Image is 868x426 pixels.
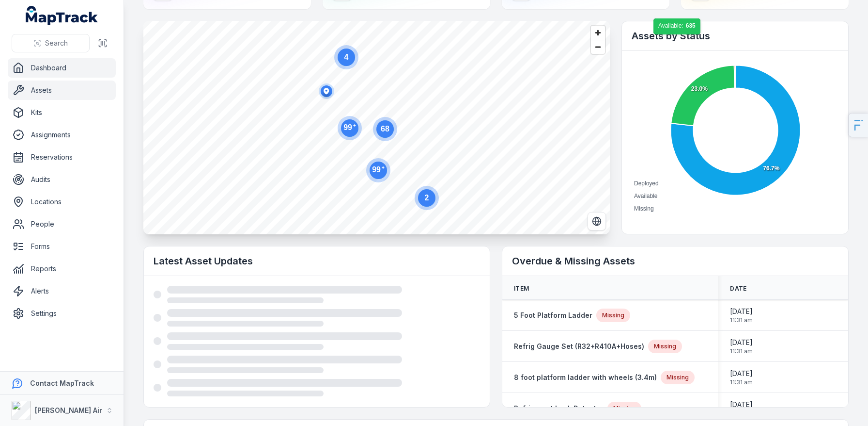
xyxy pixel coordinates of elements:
button: Switch to Satellite View [588,212,606,230]
div: Missing [661,371,695,384]
a: Refrig Gauge Set (R32+R410A+Hoses) [514,342,644,351]
text: 99 [372,165,385,174]
span: [DATE] [730,338,753,347]
tspan: + [353,123,356,128]
a: Assignments [8,125,116,145]
a: Reports [8,259,116,279]
a: Assets [8,81,116,100]
span: Date [730,285,746,293]
time: 13/08/2025, 11:31:22 am [730,338,753,355]
span: Missing [634,205,654,212]
span: Search [45,38,68,48]
h2: Overdue & Missing Assets [512,254,838,268]
a: Forms [8,237,116,256]
canvas: Map [143,21,610,234]
a: Refrigerant Leak Detector [514,404,604,413]
span: 11:31 am [730,347,753,355]
a: Audits [8,170,116,189]
h2: Latest Asset Updates [154,254,480,268]
text: 99 [343,123,356,131]
a: Locations [8,192,116,212]
h2: Assets by Status [632,29,838,43]
strong: Contact MapTrack [30,379,94,387]
time: 13/08/2025, 11:31:22 am [730,400,753,417]
span: [DATE] [730,400,753,410]
a: 5 Foot Platform Ladder [514,311,592,320]
time: 13/08/2025, 11:31:22 am [730,369,753,386]
a: People [8,214,116,234]
span: [DATE] [730,307,753,316]
div: Missing [648,340,682,353]
time: 13/08/2025, 11:31:22 am [730,307,753,324]
button: Search [12,34,90,52]
span: 11:31 am [730,378,753,386]
a: MapTrack [26,6,98,25]
a: Dashboard [8,58,116,78]
span: Available [634,193,657,199]
a: Kits [8,103,116,122]
a: Reservations [8,147,116,167]
strong: [PERSON_NAME] Air [35,406,102,414]
tspan: + [382,165,385,170]
span: Deployed [634,180,659,187]
button: Zoom out [591,40,605,54]
div: Missing [607,402,641,415]
text: 2 [425,194,429,202]
span: [DATE] [730,369,753,378]
text: 4 [344,53,349,61]
a: 8 foot platform ladder with wheels (3.4m) [514,373,657,382]
a: Alerts [8,281,116,301]
span: 11:31 am [730,316,753,324]
span: Item [514,285,529,293]
a: Settings [8,304,116,323]
button: Zoom in [591,26,605,40]
text: 68 [381,125,389,133]
div: Missing [596,309,630,322]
